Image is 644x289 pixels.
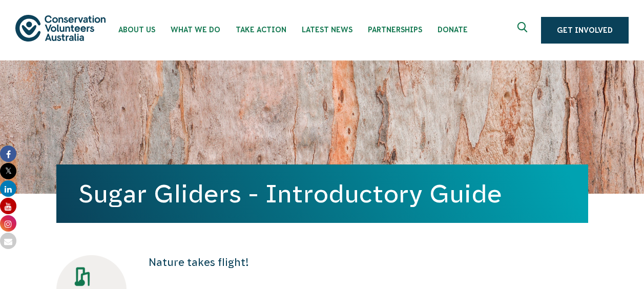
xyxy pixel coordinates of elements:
span: Expand search box [517,22,530,38]
button: Expand search box Close search box [511,18,536,43]
span: Donate [438,26,468,34]
span: Take Action [236,26,286,34]
span: Partnerships [368,26,422,34]
img: logo.svg [15,15,106,41]
span: About Us [118,26,155,34]
h1: Sugar Gliders - Introductory Guide [79,180,566,208]
a: Get Involved [541,17,629,44]
span: What We Do [171,26,220,34]
p: Nature takes flight! [149,255,588,270]
span: Latest News [302,26,352,34]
